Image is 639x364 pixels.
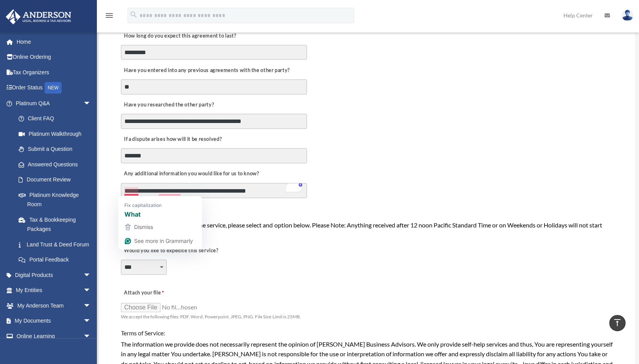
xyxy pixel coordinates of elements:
[121,314,301,320] span: We accept the following files: PDF, Word, Powerpoint, JPEG, PNG. File Size Limit is 25MB.
[11,172,99,188] a: Document Review
[11,237,103,252] a: Land Trust & Deed Forum
[121,31,238,41] label: How long do you expect this agreement to last?
[11,212,103,237] a: Tax & Bookkeeping Packages
[83,313,99,329] span: arrow_drop_down
[5,283,103,298] a: My Entitiesarrow_drop_down
[121,183,307,198] textarea: To enrich screen reader interactions, please activate Accessibility in Grammarly extension settings
[5,328,103,344] a: Online Learningarrow_drop_down
[5,34,103,50] a: Home
[5,298,103,313] a: My Anderson Teamarrow_drop_down
[45,82,62,94] div: NEW
[121,220,613,240] div: If you would like to expedite the service, please select and option below. Please Note: Anything ...
[121,134,224,145] label: If a dispute arises how will it be resolved?
[121,65,292,76] label: Have you entered into any previous agreements with the other party?
[83,328,99,344] span: arrow_drop_down
[5,80,103,96] a: Order StatusNEW
[11,157,103,172] a: Answered Questions
[83,298,99,314] span: arrow_drop_down
[11,187,103,212] a: Platinum Knowledge Room
[121,329,613,337] h4: Terms of Service:
[5,50,103,65] a: Online Ordering
[121,287,198,298] label: Attach your file
[129,10,138,19] i: search
[5,96,103,111] a: Platinum Q&Aarrow_drop_down
[83,267,99,283] span: arrow_drop_down
[622,10,633,21] img: User Pic
[11,111,103,126] a: Client FAQ
[609,315,625,331] a: vertical_align_top
[11,142,103,157] a: Submit a Question
[121,245,220,256] label: Would you like to expedite this service?
[11,252,103,268] a: Portal Feedback
[3,9,74,24] img: Anderson Advisors Platinum Portal
[105,14,114,20] a: menu
[5,267,103,283] a: Digital Productsarrow_drop_down
[105,11,114,20] i: menu
[5,65,103,80] a: Tax Organizers
[83,283,99,299] span: arrow_drop_down
[613,318,622,327] i: vertical_align_top
[121,99,216,110] label: Have you researched the other party?
[121,168,261,179] label: Any additional information you would like for us to know?
[5,313,103,329] a: My Documentsarrow_drop_down
[83,96,99,111] span: arrow_drop_down
[11,126,103,142] a: Platinum Walkthrough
